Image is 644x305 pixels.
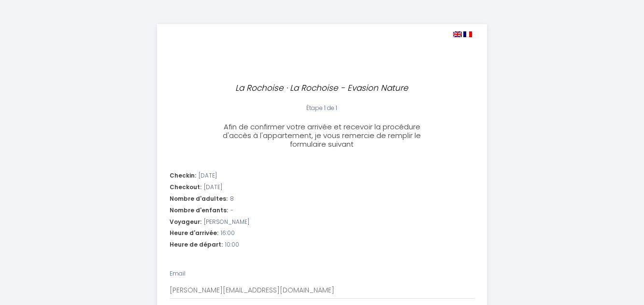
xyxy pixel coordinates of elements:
span: Étape 1 de 1 [306,104,337,112]
span: 8 [230,194,234,204]
span: Heure de départ: [170,240,223,250]
span: Heure d'arrivée: [170,229,218,238]
span: Checkout: [170,183,201,192]
span: Voyageur: [170,218,201,227]
span: [DATE] [199,171,217,180]
span: [PERSON_NAME] [204,218,249,227]
span: [DATE] [204,183,222,192]
p: La Rochoise · La Rochoise - Evasion Nature [219,82,426,95]
span: - [230,206,233,215]
label: Email [170,269,186,278]
span: 10:00 [225,240,239,250]
span: Nombre d'adultes: [170,194,228,204]
span: Checkin: [170,171,196,180]
span: Afin de confirmer votre arrivée et recevoir la procédure d'accès à l'appartement, je vous remerci... [223,122,421,149]
img: fr.png [463,31,472,37]
span: 16:00 [221,229,235,238]
img: en.png [453,31,462,37]
span: Nombre d'enfants: [170,206,228,215]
